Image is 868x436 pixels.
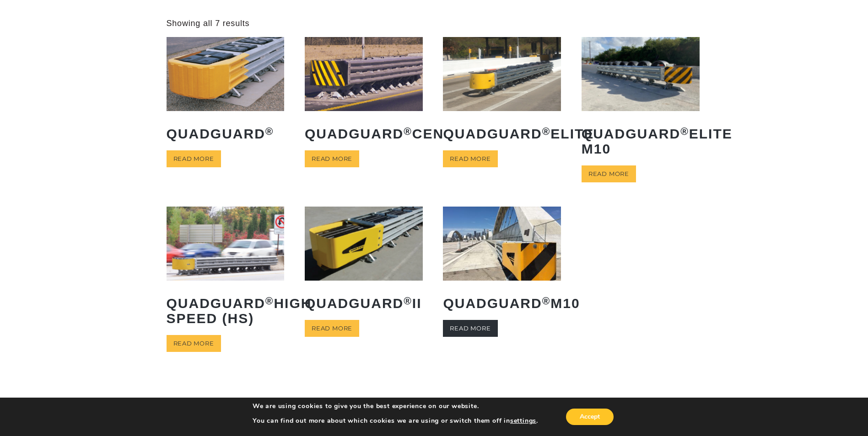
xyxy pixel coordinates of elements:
[305,150,359,167] a: Read more about “QuadGuard® CEN”
[582,37,700,163] a: QuadGuard®Elite M10
[582,165,636,182] a: Read more about “QuadGuard® Elite M10”
[167,335,221,352] a: Read more about “QuadGuard® High Speed (HS)”
[443,150,497,167] a: Read more about “QuadGuard® Elite”
[167,150,221,167] a: Read more about “QuadGuard®”
[404,295,412,307] sup: ®
[443,289,561,318] h2: QuadGuard M10
[566,409,614,425] button: Accept
[443,207,561,317] a: QuadGuard®M10
[305,37,423,148] a: QuadGuard®CEN
[167,289,285,333] h2: QuadGuard High Speed (HS)
[167,119,285,148] h2: QuadGuard
[542,126,551,137] sup: ®
[167,37,285,148] a: QuadGuard®
[305,207,423,317] a: QuadGuard®II
[305,289,423,318] h2: QuadGuard II
[265,295,274,307] sup: ®
[253,402,538,410] p: We are using cookies to give you the best experience on our website.
[305,320,359,337] a: Read more about “QuadGuard® II”
[680,126,689,137] sup: ®
[305,119,423,148] h2: QuadGuard CEN
[167,207,285,332] a: QuadGuard®High Speed (HS)
[404,126,412,137] sup: ®
[443,37,561,148] a: QuadGuard®Elite
[582,119,700,163] h2: QuadGuard Elite M10
[510,417,536,425] button: settings
[265,126,274,137] sup: ®
[253,417,538,425] p: You can find out more about which cookies we are using or switch them off in .
[542,295,551,307] sup: ®
[167,18,250,29] p: Showing all 7 results
[443,119,561,148] h2: QuadGuard Elite
[443,320,497,337] a: Read more about “QuadGuard® M10”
